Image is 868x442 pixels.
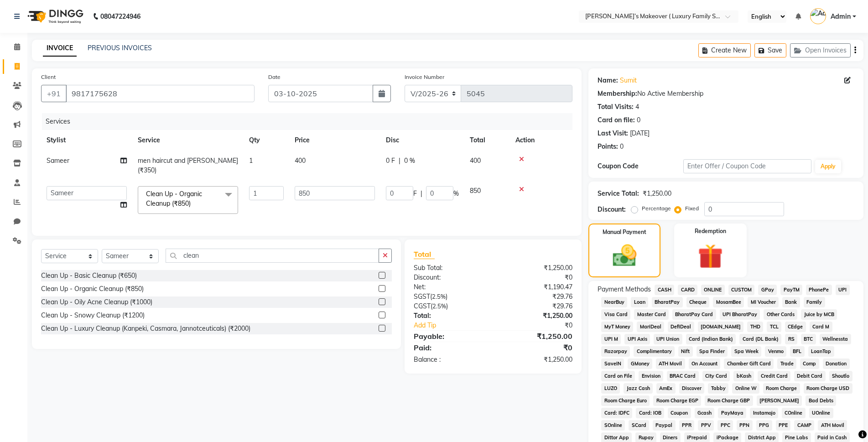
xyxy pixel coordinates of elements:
[493,342,579,353] div: ₹0
[493,292,579,302] div: ₹29.76
[829,371,852,381] span: Shoutlo
[806,285,832,295] span: PhonePe
[630,129,650,138] div: [DATE]
[818,420,847,431] span: ATH Movil
[754,43,786,57] button: Save
[405,73,444,81] label: Invoice Number
[686,334,736,344] span: Card (Indian Bank)
[601,346,630,357] span: Razorpay
[603,228,646,236] label: Manual Payment
[598,142,618,151] div: Points:
[757,395,802,406] span: [PERSON_NAME]
[794,371,826,381] span: Debit Card
[758,285,777,295] span: GPay
[624,383,653,394] span: Jazz Cash
[601,297,627,307] span: NearBuy
[696,346,728,357] span: Spa Finder
[414,250,435,259] span: Total
[598,76,618,85] div: Name:
[598,205,626,214] div: Discount:
[820,334,851,344] span: Wellnessta
[801,334,816,344] span: BTC
[601,359,624,369] span: SaveIN
[407,302,493,311] div: ( )
[620,142,624,151] div: 0
[678,285,697,295] span: CARD
[601,309,630,320] span: Visa Card
[639,371,663,381] span: Envision
[132,130,244,151] th: Service
[806,395,836,406] span: Bad Debts
[41,324,250,333] div: Clean Up - Luxury Cleanup (Kanpeki, Casmara, Jannotceuticals) (₹2000)
[679,383,705,394] span: Discover
[643,189,671,198] div: ₹1,250.00
[407,331,493,342] div: Payable:
[138,156,238,174] span: men haircut and [PERSON_NAME] (₹350)
[701,285,725,295] span: ONLINE
[653,395,701,406] span: Room Charge EGP
[702,371,730,381] span: City Card
[780,285,802,295] span: PayTM
[510,130,572,151] th: Action
[698,322,744,332] span: [DOMAIN_NAME]
[414,302,431,310] span: CGST
[656,383,676,394] span: AmEx
[815,160,841,173] button: Apply
[407,311,493,321] div: Total:
[686,297,710,307] span: Cheque
[629,420,649,431] span: SCard
[41,85,67,102] button: +91
[810,8,826,24] img: Admin
[453,189,459,198] span: %
[407,263,493,273] div: Sub Total:
[407,355,493,364] div: Balance :
[493,331,579,342] div: ₹1,250.00
[695,227,726,235] label: Redemption
[785,334,797,344] span: RS
[637,322,664,332] span: MariDeal
[598,115,635,125] div: Card on file:
[601,395,650,406] span: Room Charge Euro
[66,85,255,102] input: Search by Name/Mobile/Email/Code
[782,408,806,418] span: COnline
[737,420,753,431] span: PPN
[809,408,833,418] span: UOnline
[413,189,417,198] span: F
[41,284,144,294] div: Clean Up - Organic Cleanup (₹850)
[794,420,814,431] span: CAMP
[289,130,380,151] th: Price
[804,297,825,307] span: Family
[146,190,202,208] span: Clean Up - Organic Cleanup (₹850)
[765,346,786,357] span: Venmo
[668,408,691,418] span: Coupon
[724,359,774,369] span: Chamber Gift Card
[801,309,837,320] span: Juice by MCB
[763,383,800,394] span: Room Charge
[705,395,753,406] span: Room Charge GBP
[295,156,306,165] span: 400
[620,76,637,85] a: Sumit
[407,282,493,292] div: Net:
[636,408,664,418] span: Card: IOB
[836,285,850,295] span: UPI
[631,297,648,307] span: Loan
[166,249,379,263] input: Search or Scan
[678,346,693,357] span: Nift
[598,285,651,294] span: Payment Methods
[605,242,645,270] img: _cash.svg
[493,263,579,273] div: ₹1,250.00
[41,297,152,307] div: Clean Up - Oily Acne Cleanup (₹1000)
[601,371,635,381] span: Card on File
[470,156,481,165] span: 400
[432,293,446,300] span: 2.5%
[407,342,493,353] div: Paid:
[732,383,759,394] span: Online W
[432,302,446,310] span: 2.5%
[728,285,755,295] span: CUSTOM
[399,156,400,166] span: |
[407,292,493,302] div: ( )
[808,346,834,357] span: LoanTap
[718,408,746,418] span: PayMaya
[764,309,797,320] span: Other Cards
[748,297,779,307] span: MI Voucher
